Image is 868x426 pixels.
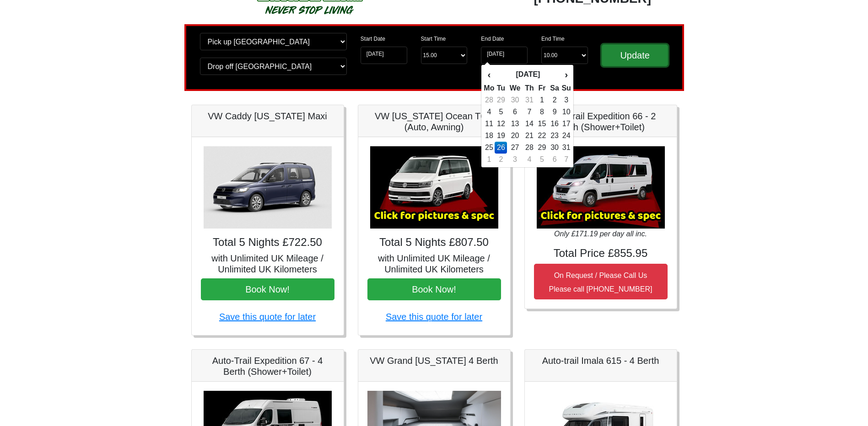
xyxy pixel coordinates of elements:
[536,142,548,154] td: 29
[386,312,482,322] a: Save this quote for later
[507,106,523,118] td: 6
[548,118,561,130] td: 16
[561,118,571,130] td: 17
[483,82,495,94] th: Mo
[548,82,561,94] th: Sa
[554,230,647,238] i: Only £171.19 per day all inc.
[481,47,528,64] input: Return Date
[523,130,536,142] td: 21
[507,142,523,154] td: 27
[204,146,332,229] img: VW Caddy California Maxi
[201,355,334,377] h5: Auto-Trail Expedition 67 - 4 Berth (Shower+Toilet)
[561,106,571,118] td: 10
[367,236,501,249] h4: Total 5 Nights £807.50
[561,154,571,165] td: 7
[537,146,665,229] img: Auto-Trail Expedition 66 - 2 Berth (Shower+Toilet)
[483,154,495,165] td: 1
[219,312,316,322] a: Save this quote for later
[507,118,523,130] td: 13
[481,35,504,43] label: End Date
[507,82,523,94] th: We
[361,47,407,64] input: Start Date
[523,106,536,118] td: 7
[541,35,565,43] label: End Time
[536,118,548,130] td: 15
[483,106,495,118] td: 4
[367,355,501,366] h5: VW Grand [US_STATE] 4 Berth
[367,111,501,133] h5: VW [US_STATE] Ocean T6.1 (Auto, Awning)
[534,111,668,133] h5: Auto-Trail Expedition 66 - 2 Berth (Shower+Toilet)
[536,82,548,94] th: Fr
[534,264,668,299] button: On Request / Please Call UsPlease call [PHONE_NUMBER]
[495,67,561,82] th: [DATE]
[201,111,334,122] h5: VW Caddy [US_STATE] Maxi
[483,142,495,154] td: 25
[536,130,548,142] td: 22
[201,253,334,275] h5: with Unlimited UK Mileage / Unlimited UK Kilometers
[534,247,668,260] h4: Total Price £855.95
[523,142,536,154] td: 28
[495,82,507,94] th: Tu
[548,154,561,165] td: 6
[602,44,669,66] input: Update
[561,67,571,82] th: ›
[523,118,536,130] td: 14
[523,154,536,165] td: 4
[536,94,548,106] td: 1
[367,253,501,275] h5: with Unlimited UK Mileage / Unlimited UK Kilometers
[495,154,507,165] td: 2
[523,94,536,106] td: 31
[495,94,507,106] td: 29
[483,67,495,82] th: ‹
[367,278,501,300] button: Book Now!
[483,118,495,130] td: 11
[370,146,498,229] img: VW California Ocean T6.1 (Auto, Awning)
[523,82,536,94] th: Th
[495,106,507,118] td: 5
[507,130,523,142] td: 20
[561,130,571,142] td: 24
[201,236,334,249] h4: Total 5 Nights £722.50
[507,94,523,106] td: 30
[534,355,668,366] h5: Auto-trail Imala 615 - 4 Berth
[421,35,446,43] label: Start Time
[548,94,561,106] td: 2
[561,142,571,154] td: 31
[201,278,334,300] button: Book Now!
[536,106,548,118] td: 8
[548,130,561,142] td: 23
[536,154,548,165] td: 5
[495,142,507,154] td: 26
[483,94,495,106] td: 28
[495,130,507,142] td: 19
[561,94,571,106] td: 3
[548,106,561,118] td: 9
[361,35,385,43] label: Start Date
[549,272,652,293] small: On Request / Please Call Us Please call [PHONE_NUMBER]
[561,82,571,94] th: Su
[495,118,507,130] td: 12
[548,142,561,154] td: 30
[507,154,523,165] td: 3
[483,130,495,142] td: 18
